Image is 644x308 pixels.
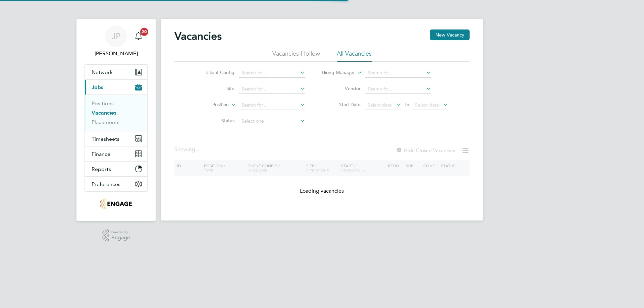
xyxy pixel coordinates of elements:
div: Jobs [85,95,147,131]
input: Search for... [239,68,305,78]
span: Timesheets [92,136,119,142]
a: Go to home page [85,198,148,209]
li: All Vacancies [337,50,372,62]
label: Start Date [322,102,361,108]
span: Engage [111,235,130,241]
span: JP [112,32,120,41]
a: Positions [92,100,114,107]
span: Preferences [92,181,120,187]
nav: Main navigation [76,19,156,221]
span: Reports [92,166,111,172]
label: Position [190,102,229,108]
span: Powered by [111,229,130,235]
input: Search for... [239,84,305,94]
input: Search for... [365,68,431,78]
span: Finance [92,151,110,157]
span: To [402,100,411,109]
div: Showing [174,146,201,153]
span: 20 [140,28,148,36]
a: Vacancies [92,110,116,116]
label: Vendor [322,85,361,91]
button: Network [85,65,147,79]
input: Search for... [239,101,305,110]
img: jambo-logo-retina.png [100,198,131,209]
button: Jobs [85,80,147,95]
a: 20 [132,25,145,47]
li: Vacancies I follow [272,50,320,62]
span: ... [195,146,199,153]
label: Client Config [196,69,234,75]
label: Status [196,118,234,124]
label: Hiring Manager [316,69,355,76]
span: Select date [415,102,439,108]
input: Select one [239,117,305,126]
span: James Pedley [85,50,148,58]
button: Preferences [85,177,147,191]
h2: Vacancies [174,29,222,43]
button: Finance [85,146,147,161]
button: New Vacancy [430,29,470,40]
a: Powered byEngage [102,229,130,242]
button: Reports [85,162,147,176]
input: Search for... [365,84,431,94]
span: Select date [368,102,392,108]
label: Site [196,85,234,91]
a: Placements [92,119,119,125]
label: Hide Closed Vacancies [396,147,455,153]
a: JP[PERSON_NAME] [85,25,148,58]
span: Network [92,69,113,75]
span: Jobs [92,84,103,90]
button: Timesheets [85,131,147,146]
